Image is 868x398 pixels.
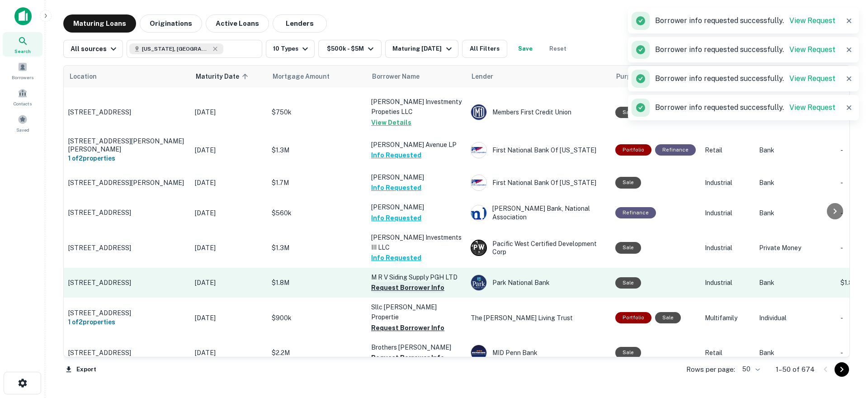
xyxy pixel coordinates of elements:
[471,240,606,256] div: Pacific West Certified Development Corp
[68,309,186,317] p: [STREET_ADDRESS]
[68,317,186,327] h6: 1 of 2 properties
[471,104,606,120] div: Members First Credit Union
[14,100,32,107] span: Contacts
[371,272,462,282] p: M R V Siding Supply PGH LTD
[371,172,462,182] p: [PERSON_NAME]
[195,208,263,218] p: [DATE]
[68,279,186,287] p: [STREET_ADDRESS]
[615,242,641,253] div: Sale
[69,71,97,82] span: Location
[655,73,835,84] p: Borrower info requested successfully.
[471,142,486,158] img: picture
[615,277,641,289] div: Sale
[195,145,263,155] p: [DATE]
[68,208,186,217] p: [STREET_ADDRESS]
[142,45,210,53] span: [US_STATE], [GEOGRAPHIC_DATA]
[759,278,831,288] p: Bank
[371,117,411,128] button: View Details
[14,7,32,25] img: capitalize-icon.png
[68,179,186,187] p: [STREET_ADDRESS][PERSON_NAME]
[759,243,831,253] p: Private Money
[471,205,486,221] img: picture
[655,144,696,156] div: This loan purpose was for refinancing
[195,107,263,117] p: [DATE]
[705,243,750,253] p: Industrial
[371,213,421,223] button: Info Requested
[789,16,835,25] a: View Request
[705,348,750,358] p: Retail
[272,313,362,323] p: $900k
[615,107,641,118] div: Sale
[196,71,251,82] span: Maturity Date
[3,58,42,83] div: Borrowers
[272,107,362,117] p: $750k
[655,102,835,113] p: Borrower info requested successfully.
[655,15,835,26] p: Borrower info requested successfully.
[471,313,606,323] p: The [PERSON_NAME] Living Trust
[272,208,362,218] p: $560k
[705,145,750,155] p: Retail
[63,14,136,33] button: Maturing Loans
[371,282,444,293] button: Request Borrower Info
[372,71,420,82] span: Borrower Name
[392,43,454,54] div: Maturing [DATE]
[615,347,641,358] div: Sale
[371,342,462,352] p: Brothers [PERSON_NAME]
[318,40,382,58] button: $500k - $5M
[823,297,868,340] iframe: Chat Widget
[705,313,750,323] p: Multifamily
[705,278,750,288] p: Industrial
[64,66,190,87] th: Location
[371,232,462,252] p: [PERSON_NAME] Investments III LLC
[543,40,572,58] button: Reset
[272,178,362,188] p: $1.7M
[471,204,606,221] div: [PERSON_NAME] Bank, National Association
[835,362,849,377] button: Go to next page
[655,44,835,55] p: Borrower info requested successfully.
[68,244,186,252] p: [STREET_ADDRESS]
[511,40,540,58] button: Save your search to get updates of matches that match your search criteria.
[759,348,831,358] p: Bank
[471,275,486,290] img: picture
[615,312,651,323] div: This is a portfolio loan with 2 properties
[195,348,263,358] p: [DATE]
[68,349,186,357] p: [STREET_ADDRESS]
[776,364,815,375] p: 1–50 of 674
[462,40,507,58] button: All Filters
[3,111,42,135] a: Saved
[63,40,123,58] button: All sources
[371,252,421,263] button: Info Requested
[759,313,831,323] p: Individual
[471,104,486,120] img: picture
[272,278,362,288] p: $1.8M
[367,66,466,87] th: Borrower Name
[615,207,656,218] div: This loan purpose was for refinancing
[195,178,263,188] p: [DATE]
[472,71,493,82] span: Lender
[195,243,263,253] p: [DATE]
[471,175,606,191] div: First National Bank Of [US_STATE]
[686,364,735,375] p: Rows per page:
[3,32,42,57] a: Search
[16,126,29,133] span: Saved
[385,40,458,58] button: Maturing [DATE]
[371,202,462,212] p: [PERSON_NAME]
[272,145,362,155] p: $1.3M
[371,182,421,193] button: Info Requested
[615,144,651,156] div: This is a portfolio loan with 2 properties
[273,14,327,33] button: Lenders
[789,103,835,112] a: View Request
[140,14,202,33] button: Originations
[206,14,269,33] button: Active Loans
[471,345,606,361] div: MID Penn Bank
[473,243,484,252] p: P W
[466,66,611,87] th: Lender
[195,278,263,288] p: [DATE]
[3,85,42,109] a: Contacts
[63,363,99,376] button: Export
[789,45,835,54] a: View Request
